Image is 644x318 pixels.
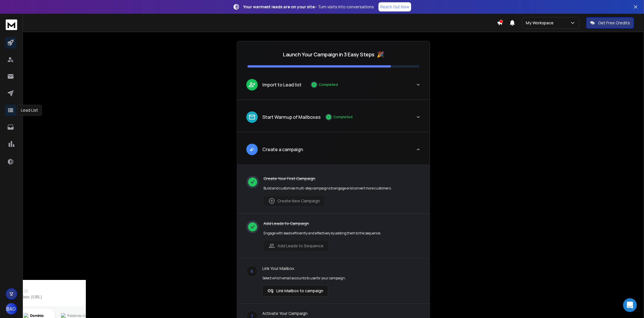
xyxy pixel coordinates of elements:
[623,298,637,312] div: Open Intercom Messenger
[30,34,44,37] div: Dominio
[237,139,430,164] button: leadCreate a campaign
[263,186,392,191] p: Build and customise multi-step campaigns to engage and convert more customers.
[61,33,66,38] img: tab_keywords_by_traffic_grey.svg
[237,74,430,100] button: leadImport to Lead listCompleted
[243,4,315,9] strong: Your warmest leads are on your site
[526,20,556,26] p: My Workspace
[262,285,328,297] button: Link Mailbox to campaign
[24,33,28,38] img: tab_domain_overview_orange.svg
[243,4,374,10] p: – Turn visits into conversations
[262,276,346,281] p: Select which email accounts to use for your campaign.
[6,19,17,30] img: logo
[263,231,381,236] p: Engage with leads efficiently and effectively by adding them to the sequence.
[248,81,256,88] img: lead
[15,15,42,19] div: Dominio: [URL]
[333,115,352,119] p: Completed
[248,146,256,153] img: lead
[262,114,321,121] p: Start Warmup of Mailboxes
[380,4,409,10] p: Reach Out Now
[379,2,411,11] a: Reach Out Now
[263,221,381,226] p: Add Leads to Campaign
[598,20,630,26] p: Get Free Credits
[262,81,302,88] p: Import to Lead list
[319,82,338,87] p: Completed
[9,9,14,14] img: logo_orange.svg
[262,146,303,153] p: Create a campaign
[6,303,17,315] button: BAO
[263,176,392,181] p: Create Your First Campaign
[248,113,256,121] img: lead
[377,50,384,58] span: 🎉
[262,266,346,271] p: Link Your Mailbox
[67,34,91,37] div: Palabras clave
[9,15,14,19] img: website_grey.svg
[237,107,430,132] button: leadStart Warmup of MailboxesCompleted
[262,311,370,316] p: Activate Your Campaign
[16,9,28,14] div: v 4.0.25
[586,17,634,29] button: Get Free Credits
[283,50,374,58] p: Launch Your Campaign in 3 Easy Steps
[246,266,258,277] div: 6
[17,105,42,116] div: Lead List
